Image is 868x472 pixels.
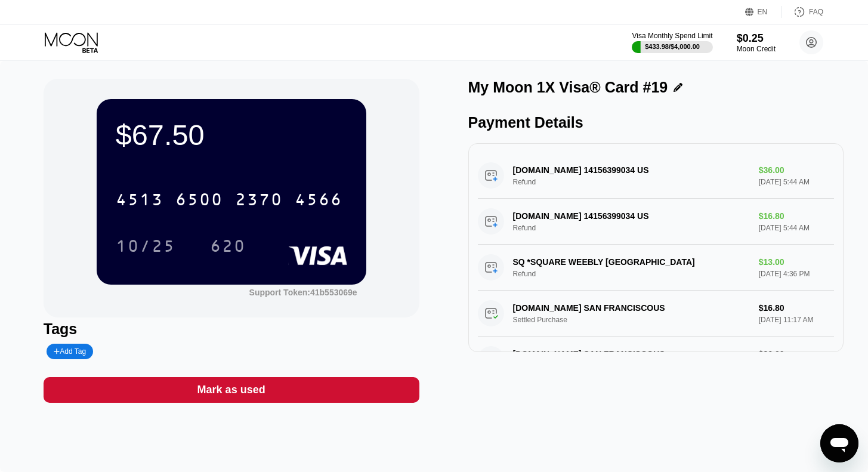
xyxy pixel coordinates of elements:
iframe: Button to launch messaging window [820,424,858,462]
div: 4566 [295,192,342,211]
div: Mark as used [44,377,419,403]
div: 6500 [175,192,223,211]
div: Support Token: 41b553069e [249,288,357,297]
div: Tags [44,320,419,338]
div: 2370 [235,192,283,211]
div: $433.98 / $4,000.00 [645,43,700,50]
div: FAQ [809,8,823,16]
div: EN [745,6,781,18]
div: Support Token:41b553069e [249,288,357,297]
div: Visa Monthly Spend Limit [632,32,712,40]
div: Payment Details [468,114,844,131]
div: $0.25Moon Credit [737,32,776,53]
div: 620 [201,231,255,261]
div: $67.50 [116,118,347,152]
div: Moon Credit [737,45,776,53]
div: $0.25 [737,32,776,45]
div: 4513650023704566 [109,184,350,214]
div: 620 [210,238,246,257]
div: FAQ [781,6,823,18]
div: My Moon 1X Visa® Card #19 [468,79,668,96]
div: 10/25 [116,238,175,257]
div: 10/25 [107,231,184,261]
div: EN [758,8,768,16]
div: Add Tag [47,344,93,359]
div: 4513 [116,192,163,211]
div: Visa Monthly Spend Limit$433.98/$4,000.00 [632,32,712,53]
div: Mark as used [197,383,265,397]
div: Add Tag [54,347,86,356]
